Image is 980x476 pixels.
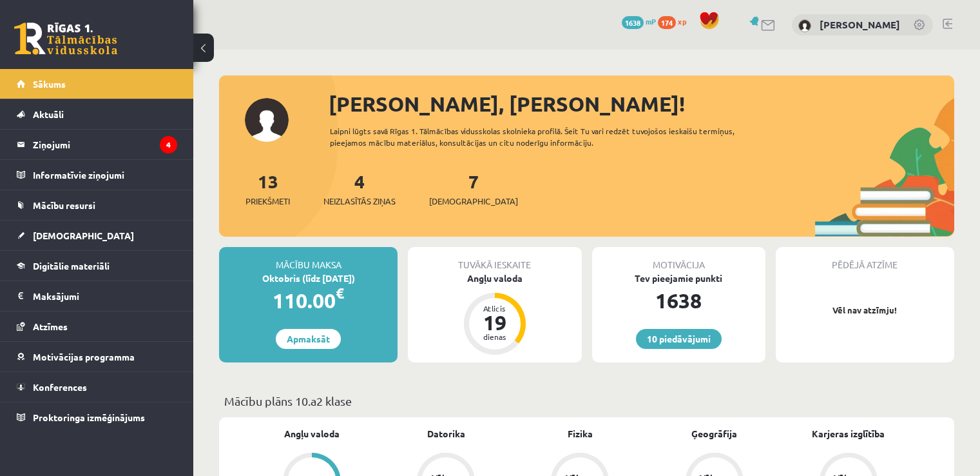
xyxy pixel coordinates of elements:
[323,195,396,208] span: Neizlasītās ziņas
[33,230,134,241] span: [DEMOGRAPHIC_DATA]
[476,304,514,312] div: Atlicis
[622,16,644,29] span: 1638
[17,99,177,129] a: Aktuāli
[17,190,177,220] a: Mācību resursi
[17,312,177,341] a: Atzīmes
[429,195,518,208] span: [DEMOGRAPHIC_DATA]
[33,199,95,211] span: Mācību resursi
[336,284,344,302] span: €
[568,427,593,441] a: Fizika
[17,130,177,159] a: Ziņojumi4
[245,170,290,208] a: 13Priekšmeti
[776,247,954,272] div: Pēdējā atzīme
[284,427,340,441] a: Angļu valoda
[224,392,949,410] p: Mācību plāns 10.a2 klase
[17,221,177,250] a: [DEMOGRAPHIC_DATA]
[33,321,68,332] span: Atzīmes
[691,427,737,441] a: Ģeogrāfija
[160,136,177,154] i: 4
[592,247,765,272] div: Motivācija
[408,272,581,357] a: Angļu valoda Atlicis 19 dienas
[33,281,177,311] legend: Maksājumi
[17,251,177,281] a: Digitālie materiāli
[33,78,66,90] span: Sākums
[622,16,656,26] a: 1638 mP
[646,16,656,26] span: mP
[820,18,900,31] a: [PERSON_NAME]
[812,427,885,441] a: Karjeras izglītība
[658,16,676,29] span: 174
[219,285,398,316] div: 110.00
[476,312,514,333] div: 19
[219,247,398,272] div: Mācību maksa
[330,125,771,148] div: Laipni lūgts savā Rīgas 1. Tālmācības vidusskolas skolnieka profilā. Šeit Tu vari redzēt tuvojošo...
[33,351,135,362] span: Motivācijas programma
[276,329,341,349] a: Apmaksāt
[17,69,177,99] a: Sākums
[14,23,117,55] a: Rīgas 1. Tālmācības vidusskola
[17,281,177,311] a: Maksājumi
[636,329,722,349] a: 10 piedāvājumi
[427,427,465,441] a: Datorika
[33,260,110,272] span: Digitālie materiāli
[245,195,290,208] span: Priekšmeti
[323,170,396,208] a: 4Neizlasītās ziņas
[429,170,518,208] a: 7[DEMOGRAPHIC_DATA]
[33,108,64,120] span: Aktuāli
[219,272,398,285] div: Oktobris (līdz [DATE])
[408,247,581,272] div: Tuvākā ieskaite
[678,16,686,26] span: xp
[798,19,811,32] img: Bernards Zariņš
[17,372,177,402] a: Konferences
[592,272,765,285] div: Tev pieejamie punkti
[33,381,87,393] span: Konferences
[33,412,145,423] span: Proktoringa izmēģinājums
[33,160,177,190] legend: Informatīvie ziņojumi
[17,402,177,432] a: Proktoringa izmēģinājums
[476,333,514,341] div: dienas
[658,16,693,26] a: 174 xp
[782,304,948,317] p: Vēl nav atzīmju!
[33,130,177,159] legend: Ziņojumi
[17,160,177,190] a: Informatīvie ziņojumi
[17,342,177,372] a: Motivācijas programma
[408,272,581,285] div: Angļu valoda
[592,285,765,316] div: 1638
[329,88,954,119] div: [PERSON_NAME], [PERSON_NAME]!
